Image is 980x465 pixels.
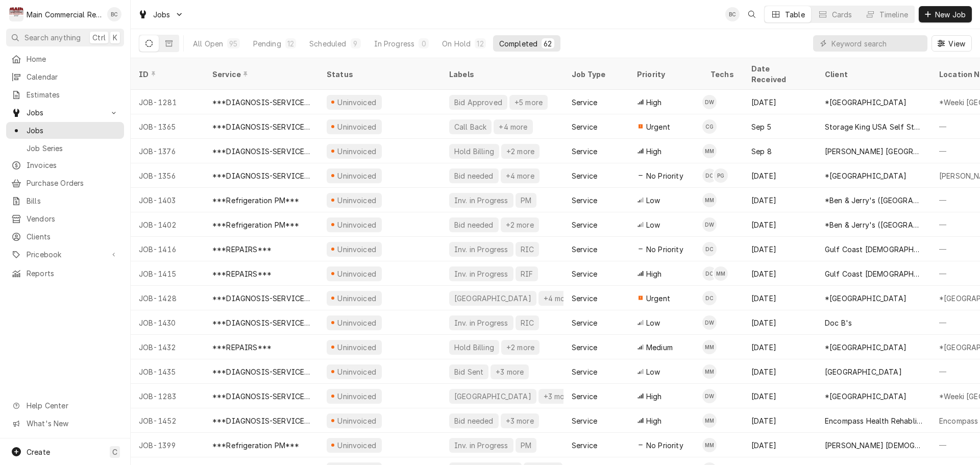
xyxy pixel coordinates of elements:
div: 9 [353,38,359,49]
div: [PERSON_NAME] [DEMOGRAPHIC_DATA] Chruch [825,440,923,451]
div: Service [572,121,597,132]
div: BC [107,7,121,21]
div: [DATE] [743,433,817,457]
span: Bills [27,195,119,206]
div: Priority [637,69,692,80]
div: JOB-1376 [131,139,204,163]
span: Search anything [24,32,81,43]
div: Inv. in Progress [453,317,509,328]
a: Go to Jobs [134,6,188,23]
div: Service [572,146,597,157]
div: Mike Marchese's Avatar [702,438,717,452]
div: *[GEOGRAPHIC_DATA] [825,97,906,108]
div: RIC [520,244,535,255]
button: Search anythingCtrlK [6,29,124,46]
div: Scheduled [309,38,346,49]
div: +2 more [505,342,535,353]
div: Timeline [879,9,908,20]
div: PM [520,195,532,206]
div: Bookkeeper Main Commercial's Avatar [725,7,740,21]
span: Help Center [27,400,118,411]
div: [GEOGRAPHIC_DATA] [453,293,532,304]
div: Inv. in Progress [453,440,509,451]
span: High [646,146,662,157]
div: Mike Marchese's Avatar [702,340,717,354]
div: Dylan Crawford's Avatar [702,266,717,281]
div: [DATE] [743,310,817,335]
div: Client [825,69,921,80]
span: Jobs [153,9,170,20]
div: +2 more [505,146,535,157]
div: Bid needed [453,170,495,181]
div: *[GEOGRAPHIC_DATA] [825,293,906,304]
a: Clients [6,228,124,245]
span: Invoices [27,160,119,170]
span: Low [646,219,660,230]
div: Mike Marchese's Avatar [702,413,717,428]
div: Mike Marchese's Avatar [702,144,717,158]
div: Bid needed [453,219,495,230]
div: 12 [287,38,294,49]
div: [GEOGRAPHIC_DATA] [825,366,902,377]
div: Labels [449,69,555,80]
div: RIC [520,317,535,328]
div: JOB-1281 [131,90,204,114]
span: Low [646,195,660,206]
div: Gulf Coast [DEMOGRAPHIC_DATA] Family Services (Holiday) [825,268,923,279]
div: +3 more [505,415,535,426]
div: Inv. in Progress [453,268,509,279]
div: All Open [193,38,223,49]
span: Vendors [27,213,119,224]
div: Main Commercial Refrigeration Service's Avatar [9,7,23,21]
div: Bid needed [453,415,495,426]
div: Uninvoiced [336,170,378,181]
div: [DATE] [743,408,817,433]
div: 95 [229,38,237,49]
span: No Priority [646,170,683,181]
div: Service [212,69,308,80]
div: DC [702,168,717,183]
a: Invoices [6,157,124,174]
div: Job Type [572,69,621,80]
span: Home [27,54,119,64]
div: Dylan Crawford's Avatar [702,291,717,305]
div: Uninvoiced [336,293,378,304]
a: Go to Pricebook [6,246,124,263]
a: Purchase Orders [6,175,124,191]
span: What's New [27,418,118,429]
div: JOB-1415 [131,261,204,286]
div: ID [139,69,194,80]
div: PM [520,440,532,451]
span: Urgent [646,121,670,132]
a: Jobs [6,122,124,139]
div: +5 more [513,97,544,108]
div: Service [572,170,597,181]
div: Status [327,69,431,80]
div: DW [702,217,717,232]
span: High [646,268,662,279]
a: Vendors [6,210,124,227]
span: Low [646,366,660,377]
span: Jobs [27,107,104,118]
div: +4 more [498,121,528,132]
div: JOB-1399 [131,433,204,457]
div: [DATE] [743,384,817,408]
span: Estimates [27,89,119,100]
div: MM [702,438,717,452]
span: Jobs [27,125,119,136]
div: +4 more [505,170,535,181]
div: Date Received [751,63,806,85]
button: Open search [744,6,760,22]
span: C [112,447,117,457]
div: DW [702,315,717,330]
div: Mike Marchese's Avatar [714,266,728,281]
div: In Progress [374,38,415,49]
div: [DATE] [743,261,817,286]
div: [DATE] [743,90,817,114]
a: Home [6,51,124,67]
div: JOB-1283 [131,384,204,408]
div: M [9,7,23,21]
div: Hold Billing [453,342,495,353]
div: JOB-1403 [131,188,204,212]
div: Service [572,268,597,279]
